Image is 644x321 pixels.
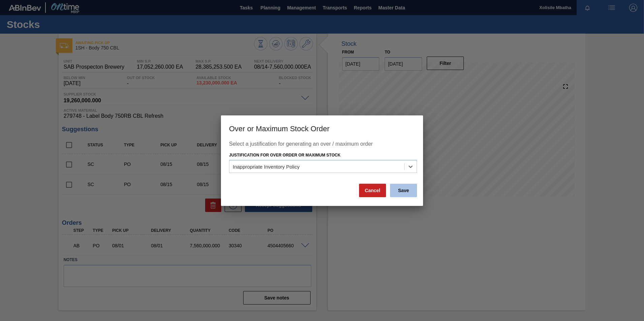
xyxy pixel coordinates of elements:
div: Inappropriate Inventory Policy [233,164,299,170]
button: Save [390,184,417,197]
div: Select a justification for generating an over / maximum order [229,141,415,150]
h3: Over or Maximum Stock Order [221,115,423,141]
label: Justification for Over Order or Maximum Stock [229,153,341,157]
button: Cancel [359,184,386,197]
